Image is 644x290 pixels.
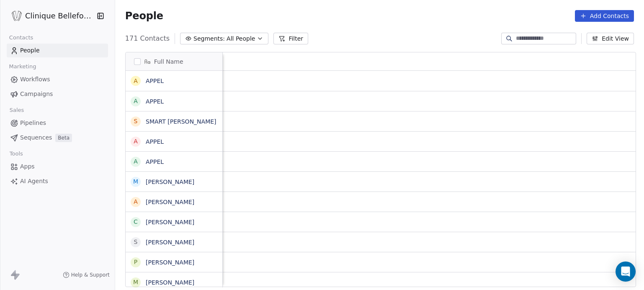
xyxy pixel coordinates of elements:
[63,272,110,278] a: Help & Support
[134,238,137,246] div: S
[146,78,164,84] a: APPEL
[134,97,138,106] div: A
[20,177,48,186] span: AI Agents
[154,57,183,66] span: Full Name
[6,148,26,160] span: Tools
[20,75,50,84] span: Workflows
[134,157,138,166] div: A
[5,31,37,44] span: Contacts
[193,34,225,43] span: Segments:
[146,138,164,145] a: APPEL
[125,10,163,22] span: People
[7,44,108,57] a: People
[71,272,110,278] span: Help & Support
[146,239,194,246] a: [PERSON_NAME]
[146,98,164,105] a: APPEL
[133,278,138,287] div: M
[146,279,194,286] a: [PERSON_NAME]
[12,11,22,21] img: Logo_Bellefontaine_Black.png
[20,119,46,127] span: Pipelines
[134,117,137,126] div: S
[7,131,108,145] a: SequencesBeta
[10,9,91,23] button: Clinique Bellefontaine
[146,158,164,165] a: APPEL
[134,197,138,206] div: A
[134,217,138,226] div: C
[25,10,94,21] span: Clinique Bellefontaine
[20,90,53,98] span: Campaigns
[134,77,138,85] div: A
[20,46,40,55] span: People
[6,104,28,117] span: Sales
[125,34,170,44] span: 171 Contacts
[133,177,138,186] div: M
[7,87,108,101] a: Campaigns
[146,199,194,205] a: [PERSON_NAME]
[587,33,634,44] button: Edit View
[146,118,216,125] a: SMART [PERSON_NAME]
[134,258,137,267] div: P
[146,179,194,185] a: [PERSON_NAME]
[7,72,108,86] a: Workflows
[20,162,35,171] span: Apps
[7,174,108,188] a: AI Agents
[20,133,52,142] span: Sequences
[5,60,40,73] span: Marketing
[134,137,138,146] div: A
[616,262,636,282] div: Open Intercom Messenger
[146,259,194,266] a: [PERSON_NAME]
[55,134,72,142] span: Beta
[273,33,308,44] button: Filter
[126,52,222,70] div: Full Name
[575,10,634,22] button: Add Contacts
[126,71,223,287] div: grid
[146,219,194,225] a: [PERSON_NAME]
[7,160,108,173] a: Apps
[227,34,255,43] span: All People
[7,116,108,130] a: Pipelines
